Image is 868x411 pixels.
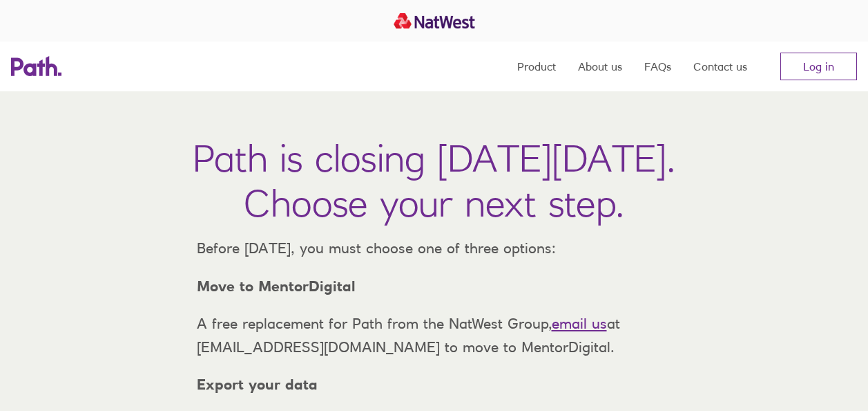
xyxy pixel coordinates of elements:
[193,136,675,226] h1: Path is closing [DATE][DATE]. Choose your next step.
[578,42,622,91] a: About us
[186,237,683,260] p: Before [DATE], you must choose one of three options:
[197,376,318,393] strong: Export your data
[552,315,607,332] a: email us
[197,277,356,295] strong: Move to MentorDigital
[186,312,683,358] p: A free replacement for Path from the NatWest Group, at [EMAIL_ADDRESS][DOMAIN_NAME] to move to Me...
[780,53,857,80] a: Log in
[693,42,747,91] a: Contact us
[644,42,671,91] a: FAQs
[517,42,556,91] a: Product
